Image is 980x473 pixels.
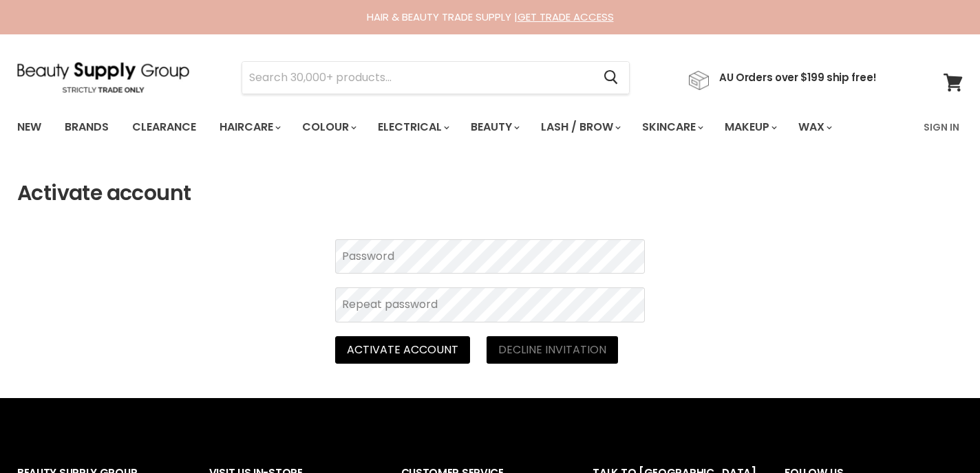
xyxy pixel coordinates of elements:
[7,107,880,147] ul: Main menu
[7,113,52,142] a: New
[788,113,840,142] a: Wax
[632,113,712,142] a: Skincare
[911,408,966,459] iframe: Gorgias live chat messenger
[54,113,119,142] a: Brands
[518,10,614,24] a: GET TRADE ACCESS
[367,113,458,142] a: Electrical
[593,62,629,93] button: Search
[209,113,289,142] a: Haircare
[714,113,785,142] a: Makeup
[292,113,365,142] a: Colour
[242,61,630,94] form: Product
[460,113,528,142] a: Beauty
[17,181,963,206] h1: Activate account
[487,336,618,364] a: Decline invitation
[335,336,470,364] button: Activate account
[242,62,593,93] input: Search
[122,113,206,142] a: Clearance
[531,113,629,142] a: Lash / Brow
[915,113,968,142] a: Sign In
